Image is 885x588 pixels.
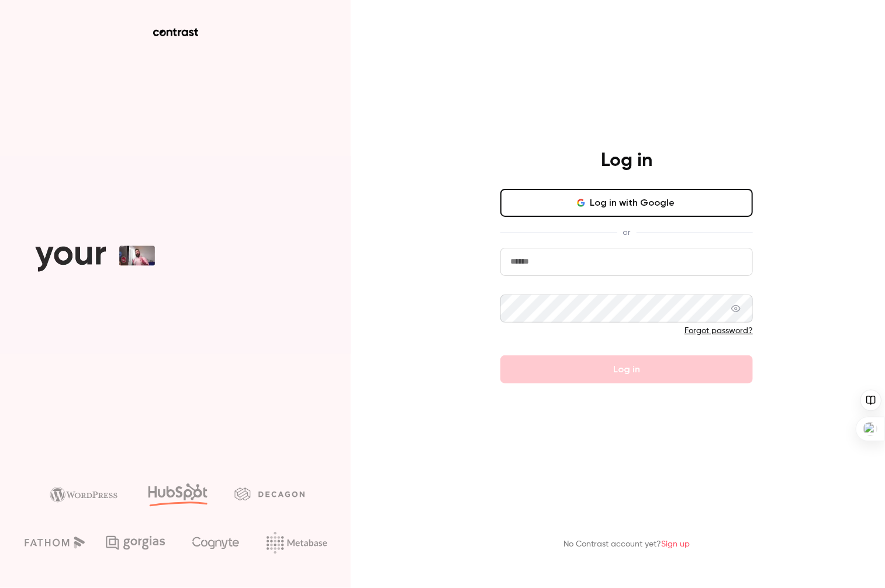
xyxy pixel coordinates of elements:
[564,538,690,551] p: No Contrast account yet?
[685,327,753,335] a: Forgot password?
[500,189,753,217] button: Log in with Google
[617,226,637,238] span: or
[601,149,652,172] h4: Log in
[661,540,690,548] a: Sign up
[234,487,305,500] img: decagon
